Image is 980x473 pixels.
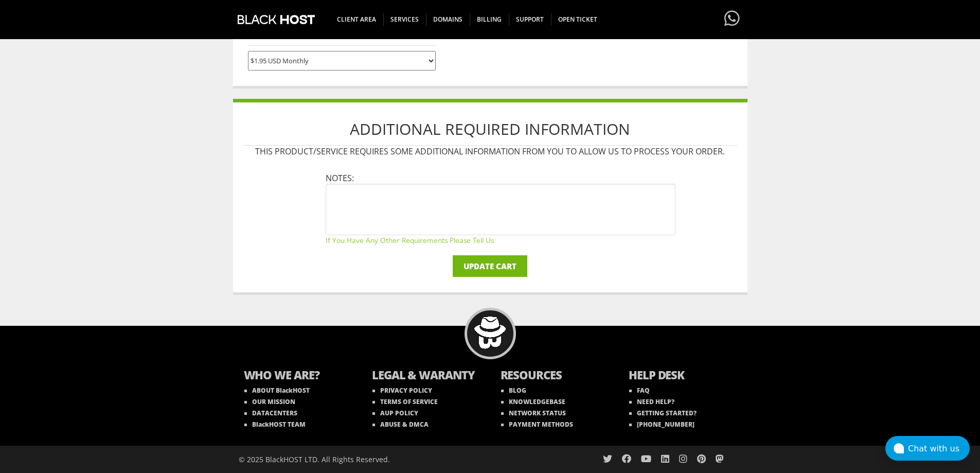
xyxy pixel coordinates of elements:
[551,13,604,26] span: Open Ticket
[330,13,384,26] span: CLIENT AREA
[372,367,480,385] b: LEGAL & WARANTY
[453,255,527,277] input: Update Cart
[885,436,970,461] button: Chat with us
[470,13,509,26] span: Billing
[501,397,565,406] a: KNOWLEDGEBASE
[244,386,310,395] a: ABOUT BlackHOST
[629,367,737,385] b: HELP DESK
[501,420,573,429] a: PAYMENT METHODS
[908,444,970,453] div: Chat with us
[629,409,697,417] a: GETTING STARTED?
[372,397,438,406] a: TERMS OF SERVICE
[372,420,429,429] a: ABUSE & DMCA
[326,235,675,245] small: If you have any other requirements please tell us
[474,317,506,349] img: BlackHOST mascont, Blacky.
[383,13,426,26] span: SERVICES
[509,13,551,26] span: Support
[501,409,566,417] a: NETWORK STATUS
[372,386,432,395] a: PRIVACY POLICY
[244,409,297,417] a: DATACENTERS
[629,420,694,429] a: [PHONE_NUMBER]
[629,397,674,406] a: NEED HELP?
[501,367,609,385] b: RESOURCES
[243,146,737,157] p: This product/service requires some additional information from you to allow us to process your or...
[244,420,306,429] a: BlackHOST TEAM
[326,172,675,245] li: Notes:
[239,446,485,473] div: © 2025 BlackHOST LTD. All Rights Reserved.
[372,409,418,417] a: AUP POLICY
[629,386,650,395] a: FAQ
[244,367,352,385] b: WHO WE ARE?
[243,113,737,146] h1: Additional Required Information
[501,386,526,395] a: BLOG
[244,397,295,406] a: OUR MISSION
[426,13,470,26] span: Domains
